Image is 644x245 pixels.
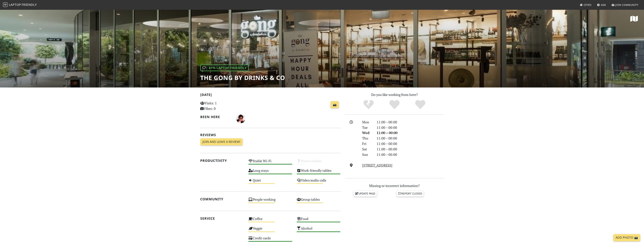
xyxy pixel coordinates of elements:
h2: Service [200,216,244,220]
div: 11:00 – 00:00 [374,125,446,130]
a: Cities [578,2,593,8]
div: No [356,100,382,110]
div: Long stays [246,167,294,177]
div: 11:00 – 00:00 [374,141,446,146]
div: Food [294,216,343,225]
div: Quiet [246,177,294,187]
h2: [DATE] [200,93,341,98]
a: Report closed [397,191,424,196]
div: People working [246,196,294,206]
h1: The Gong by Drinks & Co [200,74,285,81]
div: Coffee [246,216,294,225]
p: Visits: 1 Vibes: 0 [200,100,244,111]
div: 11:00 – 00:00 [374,130,446,136]
div: Veggie [246,225,294,235]
div: 11:00 – 00:00 [374,152,446,157]
div: Credit cards [246,235,294,245]
div: Mon [360,119,374,125]
div: Thu [360,136,374,141]
div: Definitely! [407,100,433,110]
div: Power sockets [294,158,343,167]
a: Join and leave a review! [200,138,243,145]
span: Friendly [22,3,37,7]
a: LaptopFriendly LaptopFriendly [3,2,37,8]
div: 11:00 – 00:00 [374,146,446,152]
div: Video/audio calls [294,177,343,187]
span: Join Community [615,3,638,7]
div: Wed [360,130,374,136]
div: Work-friendly tables [294,167,343,177]
span: Laptop [9,3,21,7]
div: 11:00 – 00:00 [374,136,446,141]
a: 📸 [331,101,339,108]
p: Missing or incorrect information? [345,183,444,188]
div: Tue [360,125,374,130]
div: Sat [360,146,374,152]
h2: Been here [200,115,232,119]
a: [STREET_ADDRESS] [362,163,392,167]
span: Add [601,3,606,7]
p: Do you like working from here? [345,92,444,97]
h2: Community [200,197,244,201]
h2: Productivity [200,159,244,163]
div: Yes [382,100,407,110]
span: Albert Soerjonoto [236,116,245,121]
div: | 81% Laptop Friendly [200,65,249,71]
div: Fri [360,141,374,146]
h2: Reviews [200,133,341,137]
div: 11:00 – 00:00 [374,119,446,125]
div: Stable Wi-Fi [246,158,294,167]
a: Update page [353,191,377,196]
img: 2075-albert.jpg [236,114,245,123]
a: Add Photo 📸 [613,234,640,241]
div: Alcohol [294,225,343,235]
div: Sun [360,152,374,157]
img: LaptopFriendly [3,2,8,7]
span: Cities [584,3,592,7]
a: Join Community [610,2,640,8]
a: Add [595,2,608,8]
div: Group tables [294,196,343,206]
